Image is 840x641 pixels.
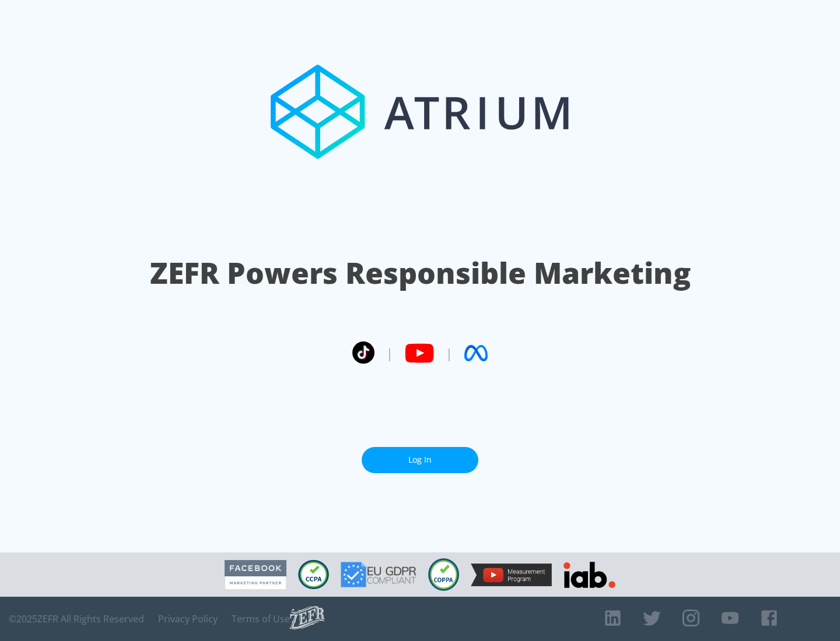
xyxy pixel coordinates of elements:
span: | [446,344,453,362]
span: | [386,344,393,362]
img: GDPR Compliant [341,562,416,587]
a: Log In [362,447,478,473]
img: COPPA Compliant [428,558,459,591]
img: CCPA Compliant [298,560,329,589]
img: YouTube Measurement Program [471,563,552,586]
img: IAB [563,562,615,588]
a: Terms of Use [232,613,290,625]
span: © 2025 ZEFR All Rights Reserved [9,613,144,625]
img: Facebook Marketing Partner [225,560,286,590]
a: Privacy Policy [158,613,218,625]
h1: ZEFR Powers Responsible Marketing [150,253,691,293]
